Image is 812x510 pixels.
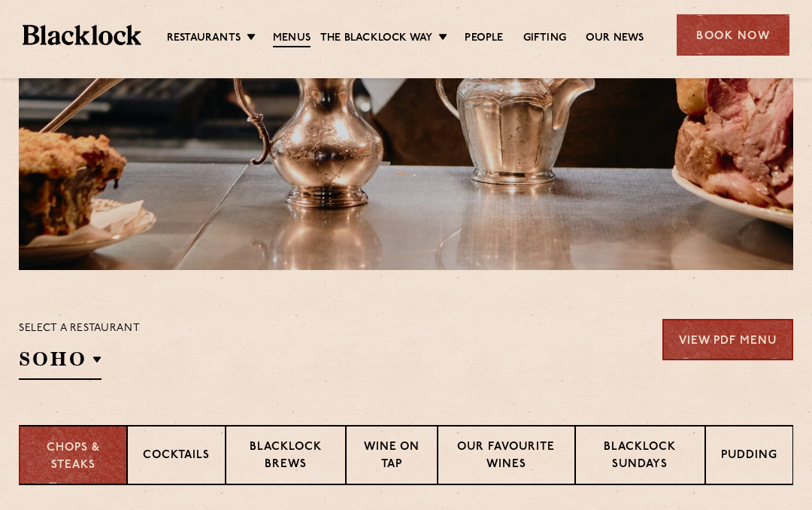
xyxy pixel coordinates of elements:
[591,439,689,475] p: Blacklock Sundays
[143,448,210,466] p: Cocktails
[167,31,241,46] a: Restaurants
[662,319,793,360] a: View PDF Menu
[465,31,503,46] a: People
[523,31,566,46] a: Gifting
[362,439,422,475] p: Wine on Tap
[23,25,141,45] img: BL_Textured_Logo-footer-cropped.svg
[453,439,559,475] p: Our favourite wines
[320,31,432,46] a: The Blacklock Way
[677,14,789,56] div: Book Now
[19,346,101,380] h2: SOHO
[273,31,311,47] a: Menus
[19,319,140,338] p: Select a restaurant
[241,439,330,475] p: Blacklock Brews
[35,440,111,474] p: Chops & Steaks
[721,448,777,466] p: Pudding
[586,31,644,46] a: Our News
